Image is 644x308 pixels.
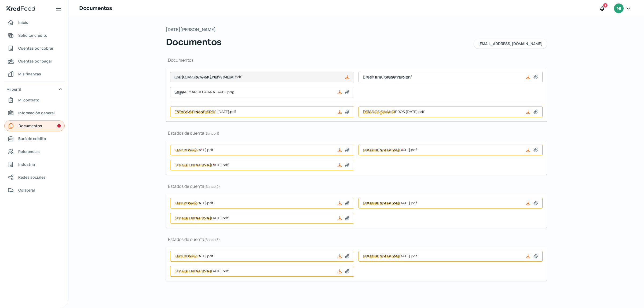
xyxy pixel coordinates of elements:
[18,148,40,155] span: Referencias
[4,159,65,170] a: Industria
[4,185,65,196] a: Colateral
[18,187,35,193] span: Colateral
[605,3,606,8] span: 1
[166,183,547,189] h1: Estados de cuenta
[18,45,53,52] span: Cuentas por cobrar
[18,161,35,168] span: Industria
[204,184,220,189] span: ( Banco 2 )
[4,43,65,54] a: Cuentas por cobrar
[4,133,65,144] a: Buró de crédito
[6,86,21,93] span: Mi perfil
[4,95,65,105] a: Mi contrato
[18,97,39,103] span: Mi contrato
[18,135,46,142] span: Buró de crédito
[18,71,41,77] span: Mis finanzas
[4,172,65,183] a: Redes sociales
[166,130,547,136] h1: Estados de cuenta
[79,5,112,12] h1: Documentos
[4,30,65,41] a: Solicitar crédito
[478,42,543,46] span: [EMAIL_ADDRESS][DOMAIN_NAME]
[4,120,65,131] a: Documentos
[18,32,47,39] span: Solicitar crédito
[18,174,46,181] span: Redes sociales
[18,109,55,116] span: Información general
[18,19,28,26] span: Inicio
[204,237,220,242] span: ( Banco 3 )
[4,146,65,157] a: Referencias
[4,17,65,28] a: Inicio
[4,108,65,118] a: Información general
[617,5,621,12] span: MI
[4,69,65,79] a: Mis finanzas
[166,57,547,63] h1: Documentos
[19,122,42,129] span: Documentos
[18,58,52,64] span: Cuentas por pagar
[166,236,547,242] h1: Estados de cuenta
[166,26,216,34] span: [DATE][PERSON_NAME]
[166,36,222,49] span: Documentos
[4,56,65,67] a: Cuentas por pagar
[204,131,219,136] span: ( Banco 1 )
